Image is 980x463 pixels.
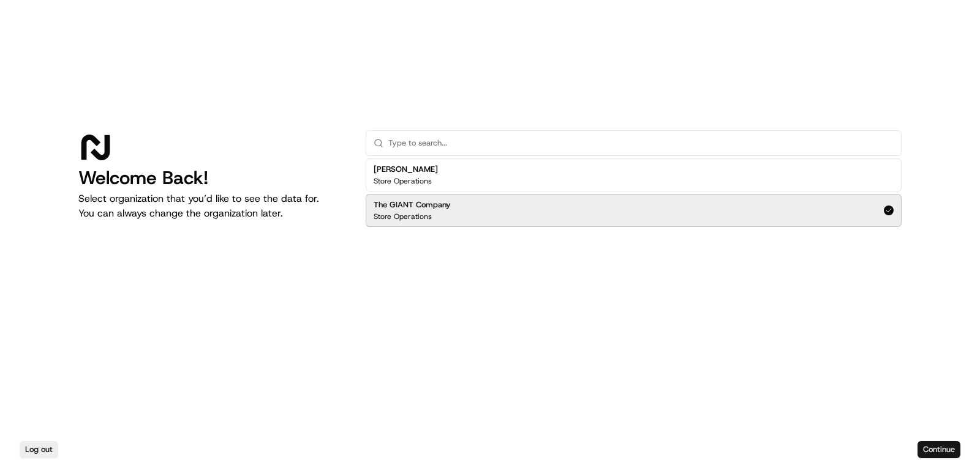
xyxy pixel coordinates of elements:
button: Log out [20,441,58,458]
input: Type to search... [388,131,894,155]
div: Suggestions [366,156,902,229]
h1: Welcome Back! [78,167,346,189]
p: Store Operations [374,212,432,221]
button: Continue [918,441,960,458]
p: Store Operations [374,176,432,186]
p: Select organization that you’d like to see the data for. You can always change the organization l... [78,191,346,221]
h2: [PERSON_NAME] [374,164,438,175]
h2: The GIANT Company [374,199,451,210]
